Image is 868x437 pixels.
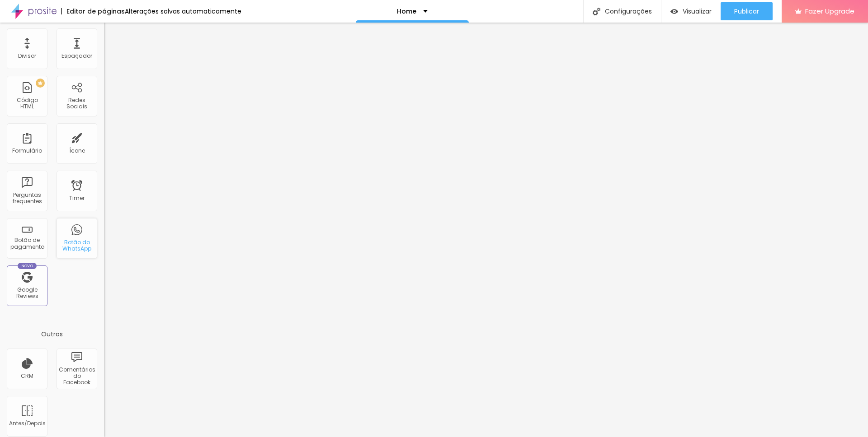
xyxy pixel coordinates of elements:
div: Novo [18,263,37,269]
button: Visualizar [661,2,721,20]
div: Redes Sociais [59,97,94,110]
img: Icone [593,8,600,15]
div: Alterações salvas automaticamente [125,8,241,14]
div: Formulário [12,148,42,154]
div: Espaçador [61,53,92,59]
div: Divisor [18,53,36,59]
div: Botão do WhatsApp [59,239,94,252]
div: CRM [21,373,33,379]
p: Home [397,8,416,14]
span: Publicar [734,8,759,15]
iframe: Editor [104,23,868,437]
div: Perguntas frequentes [9,192,45,205]
div: Google Reviews [9,287,45,300]
div: Timer [69,195,85,201]
button: Publicar [721,2,773,20]
div: Editor de páginas [61,8,125,14]
div: Ícone [69,148,85,154]
div: Comentários do Facebook [59,367,94,386]
div: Código HTML [9,97,45,110]
img: view-1.svg [670,8,678,15]
div: Antes/Depois [9,420,45,427]
span: Visualizar [683,8,712,15]
div: Botão de pagamento [9,237,45,250]
span: Fazer Upgrade [805,7,854,15]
